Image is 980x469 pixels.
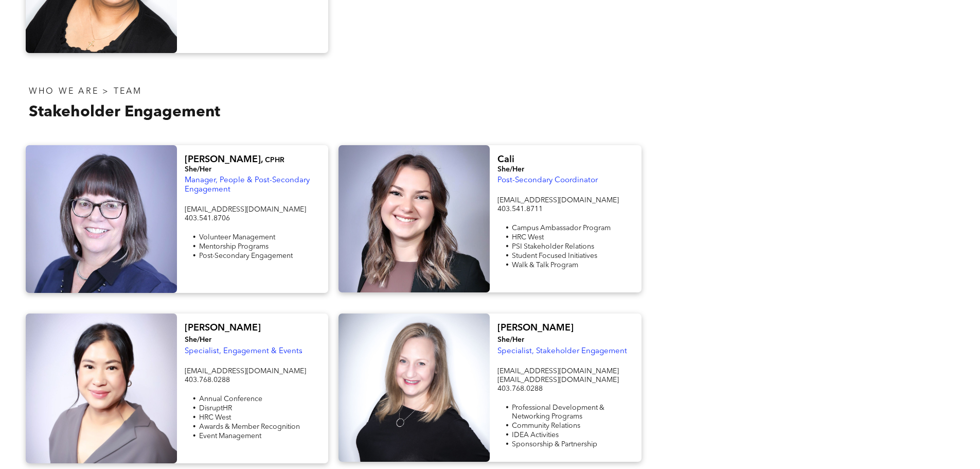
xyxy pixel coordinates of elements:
[199,432,261,440] span: Event Management
[185,177,310,194] span: Manager, People & Post-Secondary Engagement
[512,431,559,439] span: IDEA Activities
[497,336,524,343] span: She/Her
[512,441,597,448] span: Sponsorship & Partnership
[185,215,230,222] span: 403.541.8706
[497,205,543,213] span: 403.541.8711
[29,105,220,120] span: Stakeholder Engagement
[185,368,306,375] span: [EMAIL_ADDRESS][DOMAIN_NAME]
[512,262,578,269] span: Walk & Talk Program
[512,224,611,232] span: Campus Ambassador Program
[497,368,619,375] span: [EMAIL_ADDRESS][DOMAIN_NAME]
[497,177,598,184] span: Post-Secondary Coordinator
[185,336,211,343] span: She/Her
[199,423,300,430] span: Awards & Member Recognition
[497,155,514,164] span: Cali
[497,376,619,384] span: [EMAIL_ADDRESS][DOMAIN_NAME]
[497,197,619,204] span: [EMAIL_ADDRESS][DOMAIN_NAME]
[185,206,306,213] span: [EMAIL_ADDRESS][DOMAIN_NAME]
[199,414,231,421] span: HRC West
[185,376,230,384] span: 403.768.0288
[185,348,302,355] span: Specialist, Engagement & Events
[185,166,211,173] span: She/Her
[199,252,293,259] span: Post-Secondary Engagement
[199,234,275,241] span: Volunteer Management
[199,395,262,403] span: Annual Conference
[512,234,544,241] span: HRC West
[512,404,604,420] span: Professional Development & Networking Programs
[265,157,284,164] span: CPHR
[497,166,524,173] span: She/Her
[185,323,261,333] span: [PERSON_NAME]
[199,243,269,250] span: Mentorship Programs
[512,252,597,259] span: Student Focused Initiatives
[497,323,574,333] span: [PERSON_NAME]
[199,405,232,412] span: DisruptHR
[29,88,142,96] span: WHO WE ARE > TEAM
[512,243,594,250] span: PSI Stakeholder Relations
[512,422,580,429] span: Community Relations
[497,348,627,355] span: Specialist, Stakeholder Engagement
[185,155,263,164] span: [PERSON_NAME],
[497,385,543,392] span: 403.768.0288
